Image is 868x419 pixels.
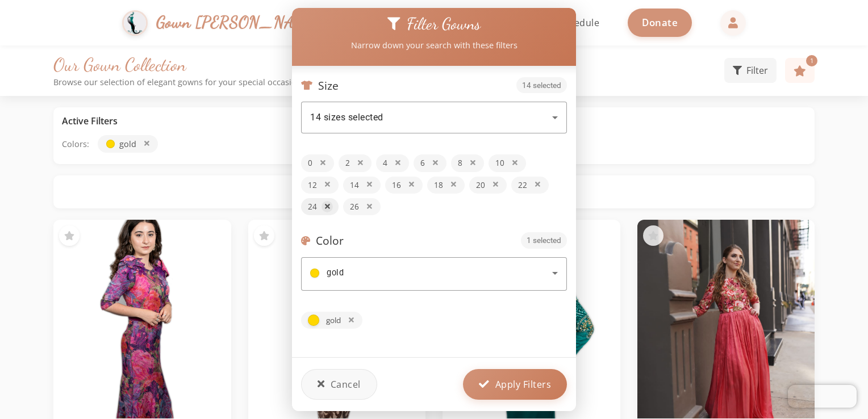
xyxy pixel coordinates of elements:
[327,266,344,280] span: gold
[458,157,462,169] span: 8
[308,179,317,191] span: 12
[495,157,504,169] span: 10
[516,77,567,93] span: 14 selected
[495,378,552,391] span: Apply Filters
[521,232,567,248] span: 1 selected
[326,315,341,326] span: gold
[392,179,401,191] span: 16
[350,179,359,191] span: 14
[518,179,527,191] span: 22
[308,157,312,169] span: 0
[420,157,425,169] span: 6
[295,39,573,52] p: Narrow down your search with these filters
[308,201,317,212] span: 24
[331,378,361,391] span: Cancel
[476,179,485,191] span: 20
[788,385,857,408] iframe: Chatra live chat
[345,157,350,169] span: 2
[434,179,443,191] span: 18
[310,112,383,123] span: 14 sizes selected
[407,14,481,34] span: Filter Gowns
[350,201,359,212] span: 26
[463,369,567,400] button: Apply Filters
[318,79,339,92] span: Size
[301,369,377,400] button: Cancel
[316,234,344,247] span: Color
[383,157,387,169] span: 4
